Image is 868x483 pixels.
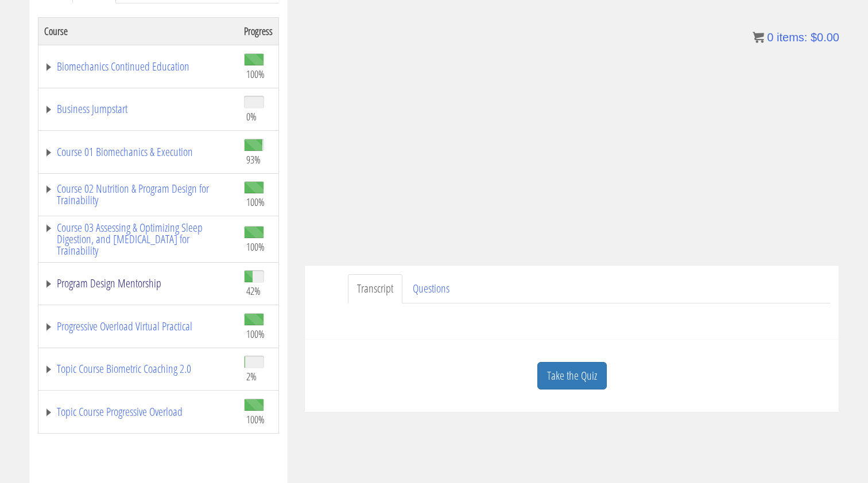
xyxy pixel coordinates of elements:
a: Topic Course Progressive Overload [44,406,232,418]
a: Take the Quiz [537,362,607,390]
a: Transcript [348,274,402,303]
a: Course 02 Nutrition & Program Design for Trainability [44,183,232,206]
bdi: 0.00 [811,31,839,44]
a: 0 items: $0.00 [753,31,839,44]
span: 100% [246,196,265,208]
span: $ [811,31,817,44]
span: 100% [246,240,265,253]
span: 42% [246,285,261,297]
span: 100% [246,68,265,80]
img: icon11.png [753,32,764,43]
a: Course 03 Assessing & Optimizing Sleep Digestion, and [MEDICAL_DATA] for Trainability [44,222,232,256]
th: Progress [238,17,279,45]
a: Topic Course Biometric Coaching 2.0 [44,363,232,375]
span: 2% [246,370,257,383]
a: Program Design Mentorship [44,278,232,289]
th: Course [38,17,239,45]
span: 100% [246,413,265,426]
a: Course 01 Biomechanics & Execution [44,146,232,158]
span: 0 [767,31,773,44]
a: Business Jumpstart [44,103,232,115]
span: 0% [246,110,257,123]
a: Questions [404,274,459,303]
span: items: [777,31,807,44]
a: Biomechanics Continued Education [44,61,232,72]
span: 93% [246,153,261,166]
a: Progressive Overload Virtual Practical [44,321,232,332]
span: 100% [246,328,265,340]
